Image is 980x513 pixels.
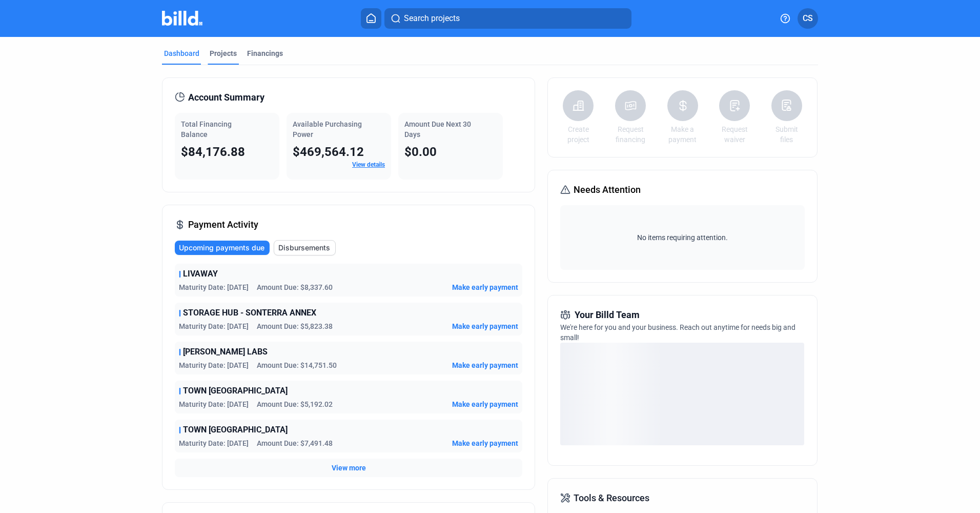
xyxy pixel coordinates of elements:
[575,308,640,322] span: Your Billd Team
[665,124,701,145] a: Make a payment
[257,360,337,370] span: Amount Due: $14,751.50
[560,124,596,145] a: Create project
[404,145,437,159] span: $0.00
[274,240,336,255] button: Disbursements
[332,463,366,473] button: View more
[188,90,264,105] span: Account Summary
[404,12,460,25] span: Search projects
[210,48,237,58] div: Projects
[183,346,268,358] span: [PERSON_NAME] LABS
[257,399,333,409] span: Amount Due: $5,192.02
[181,145,245,159] span: $84,176.88
[179,243,264,253] span: Upcoming payments due
[183,385,288,397] span: TOWN [GEOGRAPHIC_DATA]
[769,124,805,145] a: Submit files
[181,120,232,139] span: Total Financing Balance
[452,282,518,292] button: Make early payment
[247,48,283,58] div: Financings
[560,323,795,342] span: We're here for you and your business. Reach out anytime for needs big and small!
[574,491,649,505] span: Tools & Resources
[162,11,202,26] img: Billd Company Logo
[612,124,648,145] a: Request financing
[452,399,518,409] button: Make early payment
[164,48,199,58] div: Dashboard
[384,8,631,29] button: Search projects
[179,360,249,370] span: Maturity Date: [DATE]
[452,321,518,331] button: Make early payment
[183,424,288,436] span: TOWN [GEOGRAPHIC_DATA]
[179,282,249,292] span: Maturity Date: [DATE]
[257,321,333,331] span: Amount Due: $5,823.38
[560,343,804,445] div: loading
[179,321,249,331] span: Maturity Date: [DATE]
[717,124,752,145] a: Request waiver
[452,438,518,448] button: Make early payment
[293,145,364,159] span: $469,564.12
[188,218,258,232] span: Payment Activity
[183,268,218,280] span: LIVAWAY
[404,120,471,139] span: Amount Due Next 30 Days
[293,120,362,139] span: Available Purchasing Power
[183,307,316,319] span: STORAGE HUB - SONTERRA ANNEX
[257,282,333,292] span: Amount Due: $8,337.60
[175,241,270,255] button: Upcoming payments due
[179,399,249,409] span: Maturity Date: [DATE]
[278,243,330,253] span: Disbursements
[452,360,518,370] button: Make early payment
[179,438,249,448] span: Maturity Date: [DATE]
[352,161,385,168] a: View details
[564,232,800,243] span: No items requiring attention.
[257,438,333,448] span: Amount Due: $7,491.48
[803,12,813,25] span: CS
[798,8,818,29] button: CS
[574,183,641,197] span: Needs Attention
